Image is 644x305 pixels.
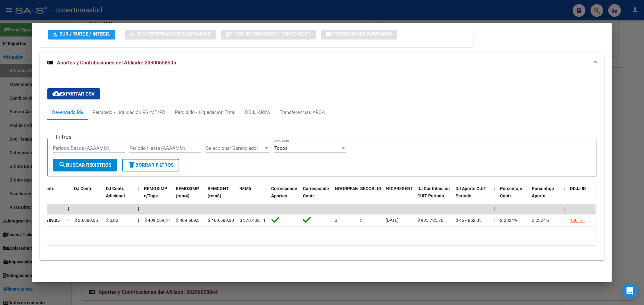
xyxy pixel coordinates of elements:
datatable-header-cell: REMCONT (rem8) [205,182,237,210]
div: Percibido - Liquidación RG/MT/PD [92,109,165,116]
div: DDJJ ARCA [245,109,270,116]
mat-icon: delete [128,161,135,169]
span: Todos [274,145,288,151]
span: | [564,186,565,191]
datatable-header-cell: DJ Contr. Adicional [103,182,135,210]
datatable-header-cell: | [491,182,497,210]
button: Exportar CSV [47,88,100,100]
datatable-header-cell: FECPRESENT [383,182,415,210]
span: REM5 [239,186,251,191]
span: | [564,207,565,212]
datatable-header-cell: Corresponde Aportes [269,182,300,210]
span: NOGRPFAM [335,186,359,191]
span: Sin Certificado Discapacidad [137,31,211,37]
span: $ 20.889,05 [74,218,98,223]
span: 3 [360,218,363,223]
mat-expansion-panel-header: Aportes y Contribuciones del Afiliado: 20300658505 [40,53,604,73]
span: $ 409.589,31 [144,218,170,223]
span: Prestaciones Auditadas [331,31,392,37]
span: $ 378.432,11 [239,218,265,223]
span: Borrar Filtros [128,162,174,168]
span: | [138,207,139,212]
span: $ 467.862,85 [456,218,482,223]
datatable-header-cell: | [135,182,141,210]
span: Corresponde Aportes [271,186,297,199]
span: Exportar CSV [52,91,95,97]
button: Not. Internacion / Censo Hosp. [221,28,316,40]
span: DJ Contr. [74,186,92,191]
span: | [494,207,495,212]
span: | [68,207,69,212]
div: 150171 [570,217,585,224]
span: DJ Contr. Adicional [106,186,125,199]
datatable-header-cell: REM5 [237,182,269,210]
span: = [68,218,70,223]
span: FECPRESENT [386,186,413,191]
datatable-header-cell: DJ Contribución CUIT Periodo [415,182,453,210]
span: SUR / SURGE / INTEGR. [59,31,110,37]
mat-icon: search [58,161,66,169]
datatable-header-cell: DJ Contr. [72,182,103,210]
datatable-header-cell: DJ Contr. Total [33,182,65,210]
span: Corresponde Contr. [303,186,329,199]
span: Aportes y Contribuciones del Afiliado: 20300658505 [57,60,176,66]
button: SUR / SURGE / INTEGR. [48,28,115,40]
span: | [494,218,495,223]
span: REMCONT (rem8) [208,186,229,199]
span: Porcentaje Contr. [500,186,522,199]
span: Buscar Registros [58,162,111,168]
span: SECOBLIG [360,186,381,191]
span: | [564,218,565,223]
span: $ 409.589,30 [208,218,234,223]
span: $ 935.725,70 [417,218,443,223]
span: DJ Contribución CUIT Periodo [417,186,450,199]
datatable-header-cell: DJ Aporte CUIT Periodo [453,182,491,210]
span: REMOSIMP c/Tope [144,186,167,199]
button: Sin Certificado Discapacidad [125,28,216,40]
span: | [494,186,495,191]
span: Not. Internacion / Censo Hosp. [234,31,311,37]
button: Borrar Filtros [122,159,179,172]
div: Open Intercom Messenger [622,283,638,299]
span: Porcentaje Aporte [532,186,554,199]
div: Devengado RG [52,109,83,116]
span: $ 20.889,05 [36,218,59,223]
span: Seleccionar Gerenciador [206,145,264,151]
button: Prestaciones Auditadas [321,28,397,40]
span: 2.2324% [500,218,517,223]
span: $ 0,00 [106,218,118,223]
span: 2.2324% [532,218,549,223]
span: DDJJ ID [570,186,586,191]
datatable-header-cell: SECOBLIG [358,182,383,210]
div: Transferencias ARCA [280,109,325,116]
div: Aportes y Contribuciones del Afiliado: 20300658505 [40,73,604,260]
span: | [138,218,139,223]
datatable-header-cell: Corresponde Contr. [300,182,332,210]
h3: Filtros [53,133,75,140]
datatable-header-cell: Porcentaje Contr. [497,182,529,210]
span: REMOSIMP (rem4) [176,186,199,199]
span: | [138,186,139,191]
mat-icon: cloud_download [52,90,60,97]
datatable-header-cell: DDJJ ID [567,182,596,210]
datatable-header-cell: Porcentaje Aporte [529,182,561,210]
button: Buscar Registros [53,159,117,172]
span: 0 [335,218,337,223]
datatable-header-cell: REMOSIMP (rem4) [173,182,205,210]
span: DJ Aporte CUIT Periodo [456,186,486,199]
div: Percibido - Liquidación Total [175,109,236,116]
datatable-header-cell: | [561,182,567,210]
datatable-header-cell: NOGRPFAM [332,182,358,210]
span: [DATE] [386,218,399,223]
span: $ 409.589,31 [176,218,202,223]
datatable-header-cell: REMOSIMP c/Tope [141,182,173,210]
